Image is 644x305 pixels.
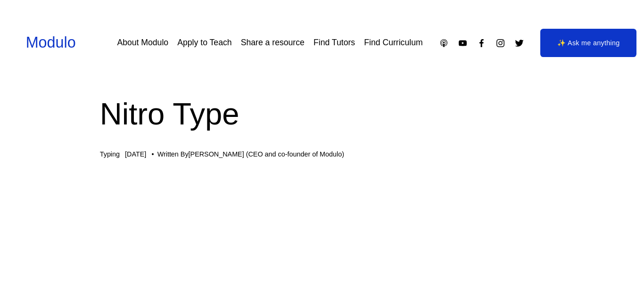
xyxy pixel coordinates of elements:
[314,34,355,51] a: Find Tutors
[439,38,449,48] a: Apple Podcasts
[26,34,76,51] a: Modulo
[364,34,422,51] a: Find Curriculum
[477,38,487,48] a: Facebook
[125,150,146,158] span: [DATE]
[458,38,468,48] a: YouTube
[100,150,120,158] a: Typing
[189,150,344,158] a: [PERSON_NAME] (CEO and co-founder of Modulo)
[177,34,231,51] a: Apply to Teach
[100,92,545,135] h1: Nitro Type
[157,150,344,158] div: Written By
[540,29,636,57] a: ✨ Ask me anything
[514,38,524,48] a: Twitter
[241,34,305,51] a: Share a resource
[117,34,168,51] a: About Modulo
[495,38,505,48] a: Instagram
